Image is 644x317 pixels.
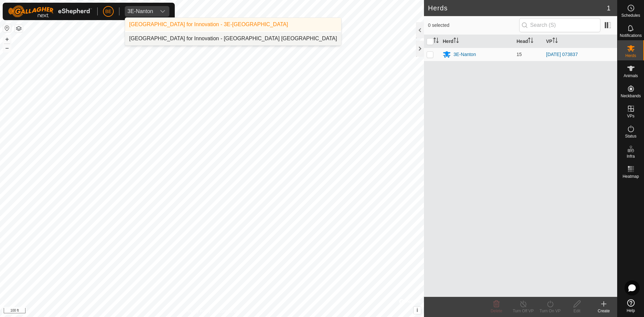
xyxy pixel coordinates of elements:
button: i [414,307,421,314]
span: Neckbands [621,94,641,98]
a: Help [618,297,644,315]
p-sorticon: Activate to sort [433,39,439,44]
span: 1 [607,3,610,13]
div: [GEOGRAPHIC_DATA] for Innovation - 3E-[GEOGRAPHIC_DATA] [129,20,288,29]
div: 3E-Nanton [127,9,153,14]
span: i [417,307,418,313]
h2: Herds [428,4,607,12]
p-sorticon: Activate to sort [552,39,558,44]
input: Search (S) [519,18,600,32]
div: Edit [563,308,590,314]
p-sorticon: Activate to sort [528,39,533,44]
span: Help [627,309,635,313]
p-sorticon: Activate to sort [453,39,459,44]
div: Turn Off VP [510,308,537,314]
span: Infra [627,154,635,158]
button: Reset Map [3,24,11,32]
span: Heatmap [623,174,639,178]
button: – [3,44,11,52]
span: Notifications [620,34,642,38]
span: Status [625,134,636,138]
div: Turn On VP [537,308,563,314]
span: 0 selected [428,22,519,29]
div: 3E-Nanton [453,51,476,58]
span: Animals [624,74,638,78]
th: VP [543,35,617,48]
ul: Option List [125,18,341,45]
span: 3E-Nanton [125,6,156,17]
th: Herd [440,35,514,48]
span: VPs [627,114,634,118]
div: [GEOGRAPHIC_DATA] for Innovation - [GEOGRAPHIC_DATA] [GEOGRAPHIC_DATA] [129,35,337,43]
li: Olds College Alberta [125,32,341,45]
img: Gallagher Logo [8,5,92,17]
button: + [3,35,11,43]
a: Privacy Policy [185,308,211,314]
span: Schedules [621,13,640,17]
span: Herds [625,54,636,58]
div: Create [590,308,617,314]
span: 15 [517,52,522,57]
button: Map Layers [15,24,23,33]
a: Contact Us [219,308,238,314]
li: 3E-Nanton [125,18,341,31]
span: BE [105,8,112,15]
div: dropdown trigger [156,6,169,17]
a: [DATE] 073837 [546,52,578,57]
th: Head [514,35,543,48]
span: Delete [491,309,502,313]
